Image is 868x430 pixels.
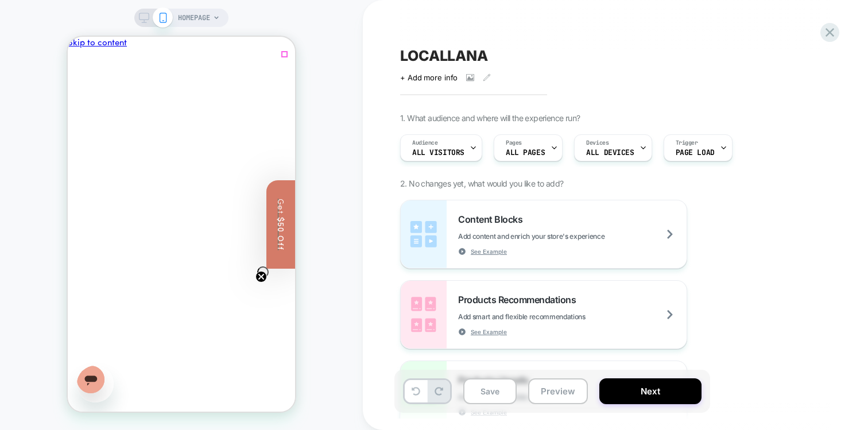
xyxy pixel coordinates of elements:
span: + Add more info [400,73,458,82]
button: Save [463,378,517,404]
span: $50 Off [208,180,217,214]
span: All Visitors [412,149,464,157]
span: Devices [586,139,609,147]
button: Next [599,378,702,404]
span: Products Recommendations [458,294,582,305]
span: See Example [471,328,507,336]
iframe: Button to launch messaging window [9,329,46,366]
span: Get [208,162,217,177]
span: 1. What audience and where will the experience run? [400,113,580,123]
span: Add smart and flexible recommendations [458,312,643,321]
span: ALL DEVICES [586,149,634,157]
span: Add content and enrich your store's experience [458,232,662,241]
span: Audience [412,139,438,147]
span: HOMEPAGE [178,9,210,27]
button: Close teaser [189,230,201,241]
span: LOCALLANA [400,47,488,64]
span: Pages [506,139,522,147]
div: Get $50 OffClose teaser [199,144,227,232]
span: Trigger [676,139,698,147]
button: Preview [528,378,588,404]
span: 2. No changes yet, what would you like to add? [400,179,563,188]
span: Content Blocks [458,214,528,225]
span: Page Load [676,149,715,157]
span: See Example [471,247,507,255]
span: ALL PAGES [506,149,545,157]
